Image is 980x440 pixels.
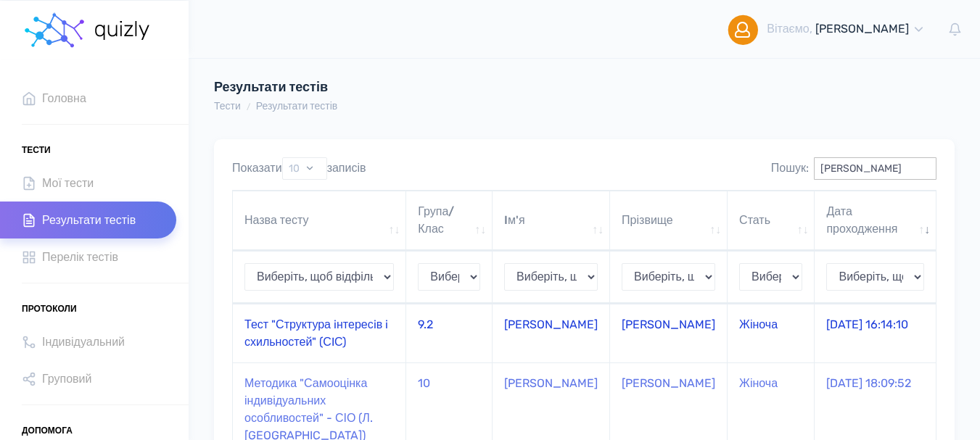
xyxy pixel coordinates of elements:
span: Результати тестів [42,210,136,230]
select: Показатизаписів [282,157,327,180]
h4: Результати тестів [214,80,637,96]
a: homepage homepage [22,1,152,59]
label: Показати записів [232,157,366,180]
td: [PERSON_NAME] [493,304,610,362]
td: 9.2 [406,304,493,362]
td: [DATE] 16:14:10 [815,304,936,362]
input: Пошук: [814,157,936,180]
td: Жіноча [728,304,815,362]
td: Тест "Структура iнтересiв i схильностей" (СIС) [233,304,406,362]
span: Протоколи [22,298,77,320]
span: Мої тести [42,173,94,193]
span: Груповий [42,369,91,389]
li: Результати тестів [241,99,338,114]
img: homepage [94,21,152,40]
th: Дата проходження: активувати для сортування стовпців за зростанням [815,191,936,251]
th: Прізвище: активувати для сортування стовпців за зростанням [610,191,728,251]
th: Назва тесту: активувати для сортування стовпців за зростанням [233,191,406,251]
td: [PERSON_NAME] [610,304,728,362]
th: Стать: активувати для сортування стовпців за зростанням [728,191,815,251]
th: Група/Клас: активувати для сортування стовпців за зростанням [406,191,493,251]
li: Тести [214,99,241,114]
span: Головна [42,88,86,108]
span: [PERSON_NAME] [815,22,909,36]
th: Iм'я: активувати для сортування стовпців за зростанням [493,191,610,251]
span: Перелік тестів [42,247,118,267]
label: Пошук: [771,157,936,180]
nav: breadcrumb [214,99,337,114]
img: homepage [22,9,87,52]
span: Тести [22,139,51,161]
span: Індивідуальний [42,332,125,352]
